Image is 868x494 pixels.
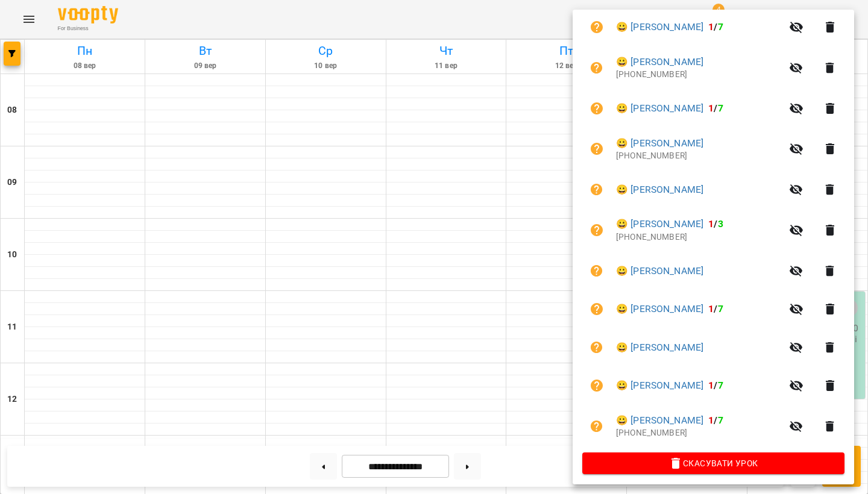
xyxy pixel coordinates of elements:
p: [PHONE_NUMBER] [616,427,782,439]
span: 7 [718,414,723,426]
button: Візит ще не сплачено. Додати оплату? [582,134,611,163]
b: / [708,303,723,314]
button: Візит ще не сплачено. Додати оплату? [582,216,611,245]
span: 7 [718,380,723,391]
span: Скасувати Урок [592,456,835,471]
button: Скасувати Урок [582,452,844,474]
span: 1 [708,380,714,391]
p: [PHONE_NUMBER] [616,69,782,81]
b: / [708,380,723,391]
p: [PHONE_NUMBER] [616,231,782,243]
button: Візит ще не сплачено. Додати оплату? [582,257,611,286]
button: Візит ще не сплачено. Додати оплату? [582,13,611,42]
span: 3 [718,218,723,230]
a: 😀 [PERSON_NAME] [616,136,703,151]
span: 7 [718,21,723,33]
p: [PHONE_NUMBER] [616,150,782,162]
button: Візит ще не сплачено. Додати оплату? [582,371,611,400]
button: Візит ще не сплачено. Додати оплату? [582,295,611,324]
a: 😀 [PERSON_NAME] [616,217,703,231]
a: 😀 [PERSON_NAME] [616,55,703,69]
b: / [708,414,723,426]
button: Візит ще не сплачено. Додати оплату? [582,175,611,204]
a: 😀 [PERSON_NAME] [616,302,703,316]
a: 😀 [PERSON_NAME] [616,101,703,116]
button: Візит ще не сплачено. Додати оплату? [582,54,611,83]
span: 1 [708,414,714,426]
span: 7 [718,102,723,114]
button: Візит ще не сплачено. Додати оплату? [582,333,611,362]
span: 1 [708,21,714,33]
span: 1 [708,218,714,230]
a: 😀 [PERSON_NAME] [616,378,703,393]
a: 😀 [PERSON_NAME] [616,264,703,278]
span: 7 [718,303,723,314]
span: 1 [708,303,714,314]
a: 😀 [PERSON_NAME] [616,413,703,428]
a: 😀 [PERSON_NAME] [616,20,703,34]
b: / [708,102,723,114]
button: Візит ще не сплачено. Додати оплату? [582,412,611,441]
span: 1 [708,102,714,114]
button: Візит ще не сплачено. Додати оплату? [582,94,611,123]
b: / [708,21,723,33]
a: 😀 [PERSON_NAME] [616,340,703,355]
b: / [708,218,723,230]
a: 😀 [PERSON_NAME] [616,183,703,197]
